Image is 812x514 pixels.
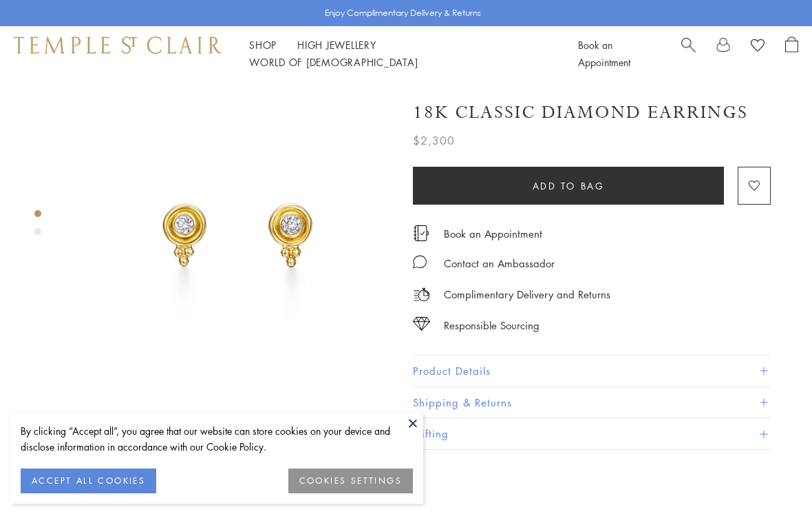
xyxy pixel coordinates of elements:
[743,449,798,500] iframe: Gorgias live chat messenger
[751,37,765,57] a: View Wishlist
[249,38,277,52] a: ShopShop
[34,207,41,246] div: Product gallery navigation
[413,387,771,418] button: Shipping & Returns
[444,286,610,303] p: Complimentary Delivery and Returns
[413,286,430,303] img: icon_delivery.svg
[413,255,427,269] img: MessageIcon-01_2.svg
[444,317,539,334] div: Responsible Sourcing
[288,469,413,493] button: COOKIES SETTINGS
[681,37,696,71] a: Search
[413,317,430,331] img: icon_sourcing.svg
[413,225,429,241] img: icon_appointment.svg
[21,469,156,493] button: ACCEPT ALL COOKIES
[413,418,771,449] button: Gifting
[21,423,413,455] div: By clicking “Accept all”, you agree that our website can store cookies on your device and disclos...
[785,37,798,71] a: Open Shopping Bag
[413,132,455,150] span: $2,300
[325,6,481,20] p: Enjoy Complimentary Delivery & Returns
[89,81,392,384] img: 18K Classic Diamond Earrings
[249,55,418,69] a: World of [DEMOGRAPHIC_DATA]World of [DEMOGRAPHIC_DATA]
[249,37,547,71] nav: Main navigation
[413,101,748,125] h1: 18K Classic Diamond Earrings
[297,38,376,52] a: High JewelleryHigh Jewellery
[578,38,630,69] a: Book an Appointment
[444,255,555,272] div: Contact an Ambassador
[444,226,542,241] a: Book an Appointment
[14,37,222,53] img: Temple St. Clair
[533,178,605,194] span: Add to bag
[413,167,724,205] button: Add to bag
[413,356,771,387] button: Product Details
